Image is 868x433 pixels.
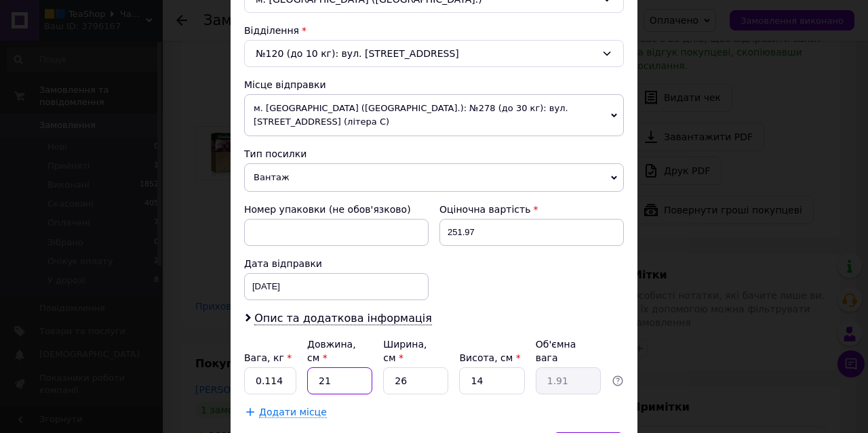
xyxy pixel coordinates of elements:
[244,79,326,90] span: Місце відправки
[244,24,624,37] div: Відділення
[244,257,429,270] div: Дата відправки
[244,203,429,216] div: Номер упаковки (не обов'язково)
[244,163,624,192] span: Вантаж
[383,339,427,363] label: Ширина, см
[307,339,356,363] label: Довжина, см
[259,407,327,418] span: Додати місце
[244,352,292,363] label: Вага, кг
[439,203,624,216] div: Оціночна вартість
[244,40,624,67] div: №120 (до 10 кг): вул. [STREET_ADDRESS]
[244,148,307,159] span: Тип посилки
[536,337,601,365] div: Об'ємна вага
[244,94,624,136] span: м. [GEOGRAPHIC_DATA] ([GEOGRAPHIC_DATA].): №278 (до 30 кг): вул. [STREET_ADDRESS] (літера С)
[459,352,520,363] label: Висота, см
[254,312,432,325] span: Опис та додаткова інформація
